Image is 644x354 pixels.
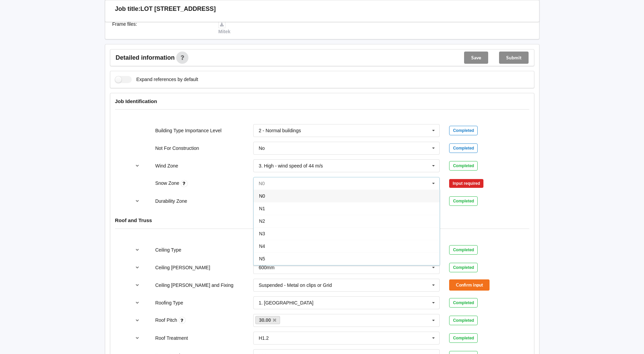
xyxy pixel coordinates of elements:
[115,5,141,13] h3: Job title:
[155,180,181,186] label: Snow Zone
[218,21,231,34] a: Mitek
[259,128,301,133] div: 2 - Normal buildings
[155,198,187,204] label: Durability Zone
[259,193,265,199] span: N0
[131,279,144,291] button: reference-toggle
[155,163,178,169] label: Wind Zone
[259,218,265,224] span: N2
[259,283,332,288] div: Suspended - Metal on clips or Grid
[115,217,529,223] h4: Roof and Truss
[449,126,478,135] div: Completed
[259,300,313,305] div: 1. [GEOGRAPHIC_DATA]
[259,163,323,168] div: 3. High - wind speed of 44 m/s
[116,55,175,61] span: Detailed information
[131,261,144,274] button: reference-toggle
[449,161,478,171] div: Completed
[259,243,265,249] span: N4
[259,206,265,211] span: N1
[155,317,178,323] label: Roof Pitch
[155,128,221,133] label: Building Type Importance Level
[115,98,529,104] h4: Job Identification
[449,179,483,188] div: Input required
[449,279,490,291] button: Confirm input
[449,298,478,308] div: Completed
[259,265,275,270] div: 600mm
[115,76,198,83] label: Expand references by default
[255,316,280,324] a: 30.00
[155,300,183,306] label: Roofing Type
[449,333,478,343] div: Completed
[259,231,265,236] span: N3
[155,282,233,288] label: Ceiling [PERSON_NAME] and Fixing
[449,245,478,255] div: Completed
[155,247,181,253] label: Ceiling Type
[131,244,144,256] button: reference-toggle
[259,256,265,261] span: N5
[131,314,144,327] button: reference-toggle
[108,21,214,35] div: Frame files :
[131,160,144,172] button: reference-toggle
[131,297,144,309] button: reference-toggle
[449,263,478,272] div: Completed
[155,265,210,270] label: Ceiling [PERSON_NAME]
[259,146,265,151] div: No
[131,195,144,207] button: reference-toggle
[449,316,478,325] div: Completed
[131,332,144,344] button: reference-toggle
[449,196,478,206] div: Completed
[449,143,478,153] div: Completed
[155,145,199,151] label: Not For Construction
[259,336,269,340] div: H1.2
[141,5,216,13] h3: LOT [STREET_ADDRESS]
[155,335,188,341] label: Roof Treatment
